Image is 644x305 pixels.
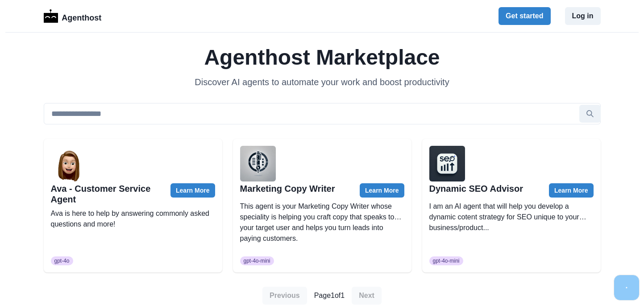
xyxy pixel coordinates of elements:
[429,184,523,194] a: Dynamic SEO Advisor
[499,7,550,25] button: Get started
[549,183,593,198] a: Learn More
[44,75,601,89] p: Discover AI agents to automate your work and boost productivity
[44,47,601,68] h1: Agenthost Marketplace
[240,201,404,253] p: This agent is your Marketing Copy Writer whose speciality is helping you craft copy that speaks t...
[54,258,70,264] span: gpt-4o
[240,184,335,194] a: Marketing Copy Writer
[51,146,87,181] img: Ava - Customer Service Agent
[429,146,465,181] img: Dynamic SEO Advisor
[314,290,345,301] p: Page 1 of 1
[360,183,404,198] a: Learn More
[352,287,382,305] button: Next
[240,146,276,181] img: Marketing Copy Writer
[51,208,215,253] p: Ava is here to help by answering commonly asked questions and more!
[262,287,307,305] button: Previous
[244,258,270,264] span: gpt-4o-mini
[62,8,101,24] p: Agenthost
[51,184,151,204] a: Ava - Customer Service Agent
[433,258,460,264] span: gpt-4o-mini
[44,9,58,23] img: Logo
[44,8,102,24] a: LogoAgenthost
[170,183,215,198] a: Learn More
[429,201,594,253] p: I am an AI agent that will help you develop a dynamic cotent strategy for SEO unique to your busi...
[565,7,601,25] button: Log in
